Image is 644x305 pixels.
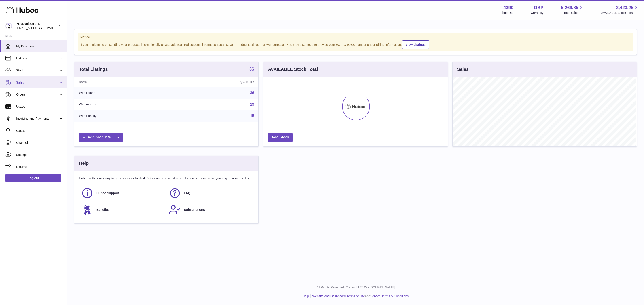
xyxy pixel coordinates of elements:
[80,40,631,49] div: If you're planning on sending your products internationally please add required customs informati...
[16,165,64,169] span: Returns
[74,99,175,110] td: With Amazon
[184,191,191,195] span: FAQ
[563,11,583,15] span: Total sales
[16,92,59,97] span: Orders
[5,174,61,182] a: Log out
[96,191,119,195] span: Huboo Support
[96,208,109,212] span: Benefits
[561,5,578,11] span: 5,269.85
[169,187,252,199] a: FAQ
[503,5,513,11] strong: 4390
[16,153,64,157] span: Settings
[74,87,175,99] td: With Huboo
[175,77,259,87] th: Quantity
[250,114,254,118] a: 15
[249,67,254,72] a: 36
[402,40,429,49] a: View Listings
[250,102,254,106] a: 19
[249,67,254,71] strong: 36
[16,104,64,109] span: Usage
[311,294,409,298] li: and
[17,22,57,30] div: HeyNutrition LTD
[561,5,584,15] a: 5,269.85 Total sales
[16,56,59,61] span: Listings
[79,160,89,166] h3: Help
[16,117,59,121] span: Invoicing and Payments
[74,77,175,87] th: Name
[184,208,205,212] span: Subscriptions
[16,80,59,85] span: Sales
[601,11,639,15] span: AVAILABLE Stock Total
[80,35,631,39] strong: Notice
[5,23,12,29] img: info@heynutrition.com
[16,44,64,48] span: My Dashboard
[498,11,513,15] div: Huboo Ref
[531,11,544,15] div: Currency
[250,91,254,95] a: 36
[370,294,409,298] a: Service Terms & Conditions
[81,187,164,199] a: Huboo Support
[81,204,164,216] a: Benefits
[71,285,640,290] p: All Rights Reserved. Copyright 2025 - [DOMAIN_NAME]
[616,5,633,11] span: 2,423.25
[457,66,469,72] h3: Sales
[268,133,293,142] a: Add Stock
[534,5,543,11] strong: GBP
[601,5,639,15] a: 2,423.25 AVAILABLE Stock Total
[268,66,318,72] h3: AVAILABLE Stock Total
[74,110,175,122] td: With Shopify
[79,176,254,180] p: Huboo is the easy way to get your stock fulfilled. But incase you need any help here's our ways f...
[79,133,123,142] a: Add products
[16,129,64,133] span: Cases
[16,68,59,73] span: Stock
[312,294,365,298] a: Website and Dashboard Terms of Use
[169,204,252,216] a: Subscriptions
[79,66,108,72] h3: Total Listings
[17,26,66,30] span: [EMAIL_ADDRESS][DOMAIN_NAME]
[303,294,309,298] a: Help
[16,141,64,145] span: Channels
